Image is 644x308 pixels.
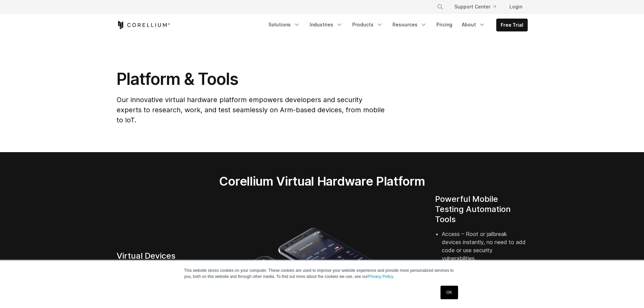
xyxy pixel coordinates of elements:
[434,1,446,13] button: Search
[458,19,490,31] a: About
[497,19,527,31] a: Free Trial
[504,1,528,13] a: Login
[429,1,528,13] div: Navigation Menu
[432,19,456,31] a: Pricing
[117,21,170,29] a: Corellium Home
[117,69,386,89] h1: Platform & Tools
[388,19,431,31] a: Resources
[306,19,347,31] a: Industries
[442,230,528,270] li: Access – Root or jailbreak devices instantly, no need to add code or use security vulnerabilities.
[368,274,394,279] a: Privacy Policy.
[435,194,528,224] h4: Powerful Mobile Testing Automation Tools
[187,174,457,189] h2: Corellium Virtual Hardware Platform
[440,286,458,299] a: OK
[264,19,304,31] a: Solutions
[264,19,528,31] div: Navigation Menu
[117,251,209,261] h4: Virtual Devices
[117,96,385,124] span: Our innovative virtual hardware platform empowers developers and security experts to research, wo...
[348,19,387,31] a: Products
[449,1,501,13] a: Support Center
[184,267,460,280] p: This website stores cookies on your computer. These cookies are used to improve your website expe...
